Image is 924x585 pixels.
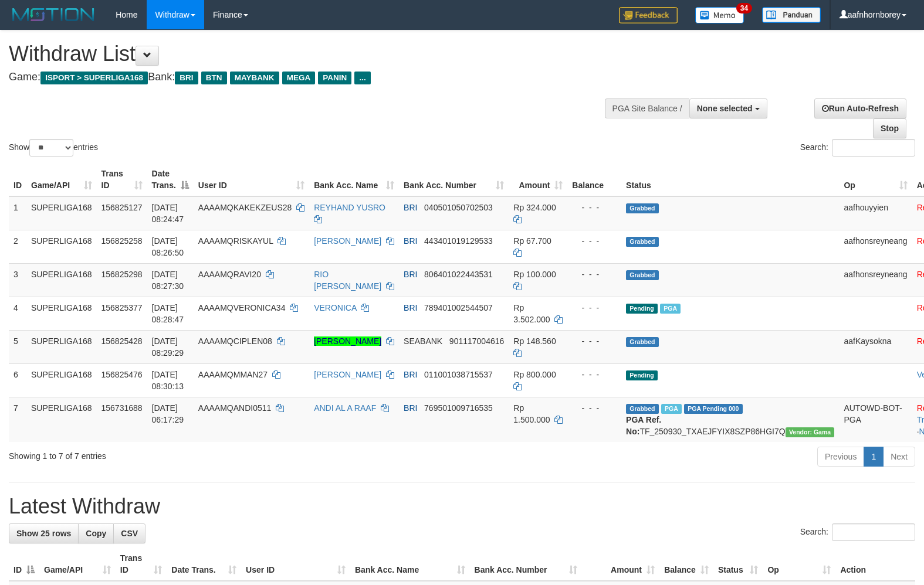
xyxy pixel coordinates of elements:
td: 2 [9,230,26,263]
td: SUPERLIGA168 [26,363,97,397]
td: 4 [9,297,26,330]
span: BRI [175,72,198,84]
td: SUPERLIGA168 [26,330,97,363]
td: 3 [9,263,26,297]
span: 156731688 [101,403,143,413]
td: SUPERLIGA168 [26,397,97,442]
span: Pending [626,304,658,314]
th: Trans ID: activate to sort column ascending [116,547,167,581]
span: [DATE] 08:30:13 [152,370,184,391]
input: Search: [832,139,915,157]
span: [DATE] 08:28:47 [152,303,184,324]
div: - - - [572,402,617,414]
th: Bank Acc. Number: activate to sort column ascending [470,547,583,581]
span: [DATE] 06:17:29 [152,403,184,424]
span: Copy 040501050702503 to clipboard [424,203,493,212]
td: aafhonsreyneang [839,263,912,297]
span: Copy [86,529,106,538]
div: PGA Site Balance / [605,98,689,118]
th: Bank Acc. Name: activate to sort column ascending [309,163,399,196]
td: aafhouyyien [839,196,912,230]
th: User ID: activate to sort column ascending [241,547,350,581]
a: RIO [PERSON_NAME] [314,270,381,291]
span: AAAAMQRISKAYUL [198,236,273,246]
td: aafhonsreyneang [839,230,912,263]
th: Status: activate to sort column ascending [713,547,763,581]
span: AAAAMQCIPLEN08 [198,336,272,346]
span: MAYBANK [230,72,279,84]
td: 6 [9,363,26,397]
span: SEABANK [404,336,442,346]
span: ... [354,72,370,84]
div: - - - [572,335,617,347]
a: Show 25 rows [9,523,79,543]
span: Copy 011001038715537 to clipboard [424,370,493,379]
input: Search: [832,523,915,541]
span: AAAAMQKAKEKZEUS28 [198,203,292,212]
span: MEGA [282,72,316,84]
th: Balance: activate to sort column ascending [659,547,713,581]
span: PANIN [318,72,351,84]
th: Bank Acc. Name: activate to sort column ascending [350,547,470,581]
th: Amount: activate to sort column ascending [509,163,567,196]
span: 34 [736,3,752,13]
th: Action [835,547,915,581]
th: Game/API: activate to sort column ascending [26,163,97,196]
b: PGA Ref. No: [626,415,661,436]
div: - - - [572,302,617,314]
span: PGA Pending [684,404,743,414]
span: Grabbed [626,237,659,247]
th: ID [9,163,26,196]
td: AUTOWD-BOT-PGA [839,397,912,442]
span: Rp 3.502.000 [513,303,550,324]
span: AAAAMQVERONICA34 [198,303,286,312]
span: AAAAMQMMAN27 [198,370,268,379]
img: Button%20Memo.svg [695,7,744,23]
a: [PERSON_NAME] [314,370,381,379]
a: Next [883,447,915,467]
span: [DATE] 08:24:47 [152,203,184,224]
span: Rp 800.000 [513,370,556,379]
span: None selected [697,104,753,113]
span: [DATE] 08:29:29 [152,336,184,358]
th: User ID: activate to sort column ascending [194,163,309,196]
th: Balance [567,163,621,196]
span: 156825377 [101,303,143,312]
a: 1 [864,447,884,467]
span: Grabbed [626,404,659,414]
select: Showentries [29,139,73,157]
th: Game/API: activate to sort column ascending [39,547,116,581]
span: Rp 1.500.000 [513,403,550,424]
span: AAAAMQRAVI20 [198,270,261,279]
span: Copy 806401022443531 to clipboard [424,270,493,279]
div: - - - [572,268,617,280]
th: Op: activate to sort column ascending [839,163,912,196]
span: Copy 443401019129533 to clipboard [424,236,493,246]
th: Date Trans.: activate to sort column descending [147,163,194,196]
div: - - - [572,235,617,247]
span: 156825428 [101,336,143,346]
th: Date Trans.: activate to sort column ascending [167,547,241,581]
th: Trans ID: activate to sort column ascending [97,163,147,196]
a: Run Auto-Refresh [814,98,906,118]
div: Showing 1 to 7 of 7 entries [9,445,376,462]
span: Copy 769501009716535 to clipboard [424,403,493,413]
span: BRI [404,203,417,212]
td: SUPERLIGA168 [26,297,97,330]
span: Show 25 rows [16,529,71,538]
span: Marked by aafromsomean [661,404,682,414]
span: BRI [404,270,417,279]
a: REYHAND YUSRO [314,203,385,212]
h4: Game: Bank: [9,72,604,83]
button: None selected [689,98,767,118]
th: Status [621,163,839,196]
a: Copy [78,523,114,543]
span: BRI [404,303,417,312]
a: [PERSON_NAME] [314,336,381,346]
span: [DATE] 08:27:30 [152,270,184,291]
td: SUPERLIGA168 [26,196,97,230]
td: 5 [9,330,26,363]
th: ID: activate to sort column descending [9,547,39,581]
span: 156825127 [101,203,143,212]
h1: Withdraw List [9,42,604,66]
